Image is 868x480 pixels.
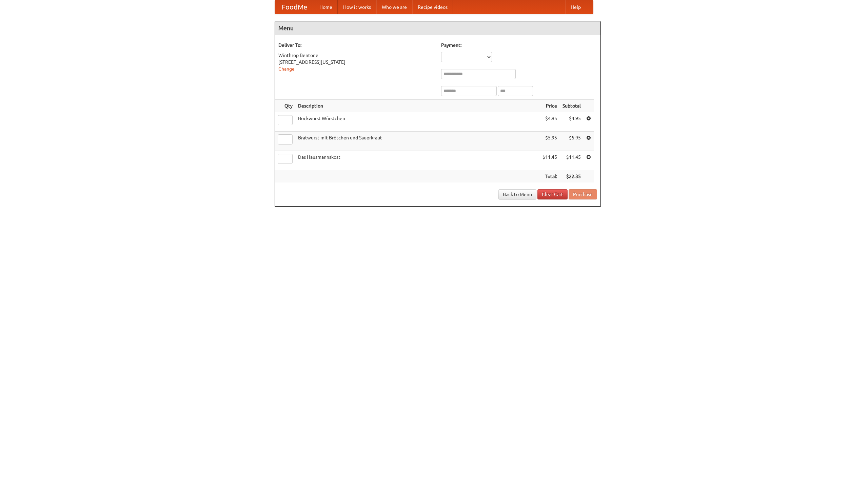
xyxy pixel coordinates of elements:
[540,170,560,183] th: Total:
[412,0,453,14] a: Recipe videos
[560,170,584,183] th: $22.35
[275,21,600,35] h4: Menu
[295,100,540,112] th: Description
[278,66,295,72] a: Change
[376,0,412,14] a: Who we are
[569,189,597,199] button: Purchase
[295,112,540,132] td: Bockwurst Würstchen
[540,112,560,132] td: $4.95
[295,151,540,170] td: Das Hausmannskost
[540,151,560,170] td: $11.45
[295,132,540,151] td: Bratwurst mit Brötchen und Sauerkraut
[560,132,584,151] td: $5.95
[275,0,314,14] a: FoodMe
[540,132,560,151] td: $5.95
[278,59,434,65] div: [STREET_ADDRESS][US_STATE]
[441,42,597,49] h5: Payment:
[560,112,584,132] td: $4.95
[560,100,584,112] th: Subtotal
[540,100,560,112] th: Price
[498,189,536,199] a: Back to Menu
[278,52,434,59] div: Winthrop Bentone
[314,0,338,14] a: Home
[275,100,295,112] th: Qty
[537,189,568,199] a: Clear Cart
[278,42,434,49] h5: Deliver To:
[560,151,584,170] td: $11.45
[565,0,586,14] a: Help
[338,0,376,14] a: How it works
